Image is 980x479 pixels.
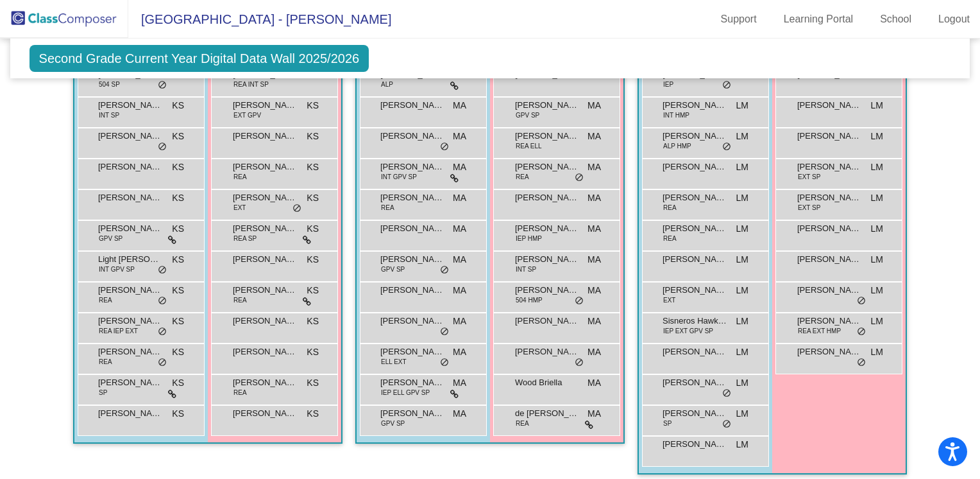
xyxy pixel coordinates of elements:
[307,130,319,143] span: KS
[98,191,162,204] span: [PERSON_NAME]
[307,222,319,236] span: KS
[453,345,466,359] span: MA
[440,142,449,152] span: do_not_disturb_alt
[380,99,444,112] span: [PERSON_NAME]
[663,234,677,243] span: REA
[233,388,247,397] span: REA
[722,388,731,399] span: do_not_disturb_alt
[453,253,466,266] span: MA
[233,172,247,182] span: REA
[440,358,449,368] span: do_not_disturb_alt
[233,191,297,204] span: [PERSON_NAME]
[663,419,672,428] span: SP
[233,234,257,243] span: REA SP
[99,326,138,336] span: REA IEP EXT
[158,142,167,152] span: do_not_disturb_alt
[98,407,162,420] span: [PERSON_NAME]
[722,80,731,91] span: do_not_disturb_alt
[380,376,444,389] span: [PERSON_NAME]
[587,345,601,359] span: MA
[453,407,466,421] span: MA
[515,345,579,358] span: [PERSON_NAME]
[736,130,748,143] span: LM
[158,265,167,275] span: do_not_disturb_alt
[736,345,748,359] span: LM
[857,296,866,306] span: do_not_disturb_alt
[575,358,584,368] span: do_not_disturb_alt
[172,315,184,328] span: KS
[575,173,584,183] span: do_not_disturb_alt
[797,222,861,235] span: [PERSON_NAME]
[380,191,444,204] span: [PERSON_NAME]
[158,296,167,306] span: do_not_disturb_alt
[587,315,601,328] span: MA
[380,315,444,327] span: [PERSON_NAME]
[663,438,727,451] span: [PERSON_NAME]
[797,99,861,112] span: [PERSON_NAME]
[736,222,748,236] span: LM
[515,191,579,204] span: [PERSON_NAME]
[798,172,820,182] span: EXT SP
[587,191,601,205] span: MA
[307,345,319,359] span: KS
[233,253,297,266] span: [PERSON_NAME] [PERSON_NAME]
[663,315,727,327] span: Sisneros Hawken
[871,315,883,328] span: LM
[381,419,405,428] span: GPV SP
[663,345,727,358] span: [PERSON_NAME]
[453,284,466,297] span: MA
[587,253,601,266] span: MA
[711,9,767,30] a: Support
[663,295,675,305] span: EXT
[98,315,162,327] span: [PERSON_NAME]
[663,253,727,266] span: [PERSON_NAME]
[307,191,319,205] span: KS
[736,407,748,421] span: LM
[515,407,579,420] span: de [PERSON_NAME]
[871,161,883,174] span: LM
[233,315,297,327] span: [PERSON_NAME]
[587,130,601,143] span: MA
[98,376,162,389] span: [PERSON_NAME]
[233,284,297,297] span: [PERSON_NAME][MEDICAL_DATA]
[307,407,319,421] span: KS
[292,204,301,214] span: do_not_disturb_alt
[773,9,864,30] a: Learning Portal
[516,141,542,151] span: REA ELL
[233,161,297,173] span: [PERSON_NAME]
[587,376,601,390] span: MA
[797,345,861,358] span: [PERSON_NAME]
[172,191,184,205] span: KS
[797,284,861,297] span: [PERSON_NAME]
[870,9,922,30] a: School
[722,142,731,152] span: do_not_disturb_alt
[587,222,601,236] span: MA
[736,438,748,451] span: LM
[172,161,184,174] span: KS
[515,161,579,173] span: [PERSON_NAME]
[307,284,319,297] span: KS
[99,295,112,305] span: REA
[575,296,584,306] span: do_not_disturb_alt
[587,407,601,421] span: MA
[516,234,542,243] span: IEP HMP
[453,191,466,205] span: MA
[172,253,184,266] span: KS
[307,376,319,390] span: KS
[380,284,444,297] span: [PERSON_NAME]
[871,284,883,297] span: LM
[871,130,883,143] span: LM
[736,253,748,266] span: LM
[798,203,820,213] span: EXT SP
[98,222,162,235] span: [PERSON_NAME]
[172,130,184,143] span: KS
[380,222,444,235] span: [PERSON_NAME]
[663,191,727,204] span: [PERSON_NAME]
[797,253,861,266] span: [PERSON_NAME]
[380,161,444,173] span: [PERSON_NAME]
[307,253,319,266] span: KS
[380,130,444,143] span: [PERSON_NAME]
[663,284,727,297] span: [PERSON_NAME]
[380,253,444,266] span: [PERSON_NAME] Arrow
[722,419,731,430] span: do_not_disturb_alt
